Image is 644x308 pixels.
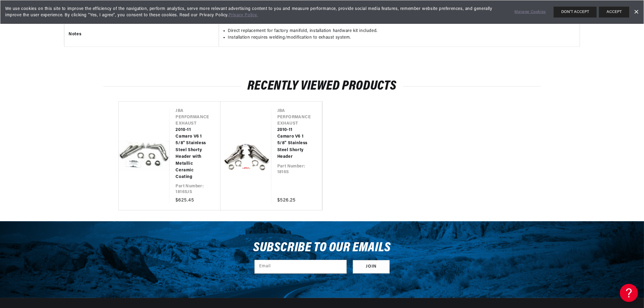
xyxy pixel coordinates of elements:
button: Subscribe [353,260,390,274]
a: Dismiss Banner [632,8,641,17]
span: We use cookies on this site to improve the efficiency of the navigation, perform analytics, serve... [5,6,506,18]
button: ACCEPT [599,7,629,17]
li: Installation requires welding/modification to exhaust system. [228,34,575,41]
ul: Slider [118,101,526,211]
a: 2010-11 Camaro V6 1 5/8" Stainless Steel Shorty Header with Metallic Ceramic Coating [175,127,208,181]
a: Privacy Policy. [229,13,258,17]
a: 2010-11 Camaro V6 1 5/8" Stainless Steel Shorty Header [277,127,310,160]
li: Direct replacement for factory manifold, installation hardware kit included. [228,28,575,34]
h3: Subscribe to our emails [253,243,391,254]
h2: RECENTLY VIEWED PRODUCTS [103,81,541,92]
input: Email [255,260,346,274]
button: DON'T ACCEPT [554,7,597,17]
a: Manage Cookies [515,9,546,15]
th: Notes [64,22,219,46]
